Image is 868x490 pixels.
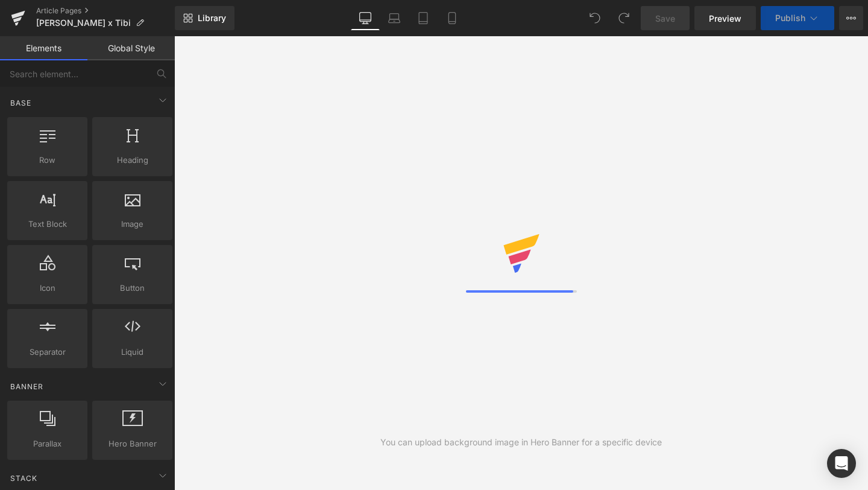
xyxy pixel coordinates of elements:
[380,436,662,449] div: You can upload background image in Hero Banner for a specific device
[612,6,636,30] button: Redo
[438,6,467,30] a: Mobile
[96,346,169,358] span: Liquid
[175,6,234,30] a: New Library
[761,6,834,30] button: Publish
[655,12,675,25] span: Save
[839,6,863,30] button: More
[380,6,409,30] a: Laptop
[198,13,226,24] span: Library
[11,346,84,358] span: Separator
[87,36,175,60] a: Global Style
[583,6,607,30] button: Undo
[96,218,169,231] span: Image
[96,154,169,167] span: Heading
[775,13,805,23] span: Publish
[36,18,131,28] span: [PERSON_NAME] x Tibi
[827,449,856,478] div: Open Intercom Messenger
[351,6,380,30] a: Desktop
[9,472,39,484] span: Stack
[11,218,84,231] span: Text Block
[36,6,175,16] a: Article Pages
[694,6,756,30] a: Preview
[409,6,438,30] a: Tablet
[11,437,84,450] span: Parallax
[9,97,33,109] span: Base
[96,282,169,294] span: Button
[96,437,169,450] span: Hero Banner
[11,282,84,294] span: Icon
[709,12,741,25] span: Preview
[9,381,45,392] span: Banner
[11,154,84,167] span: Row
